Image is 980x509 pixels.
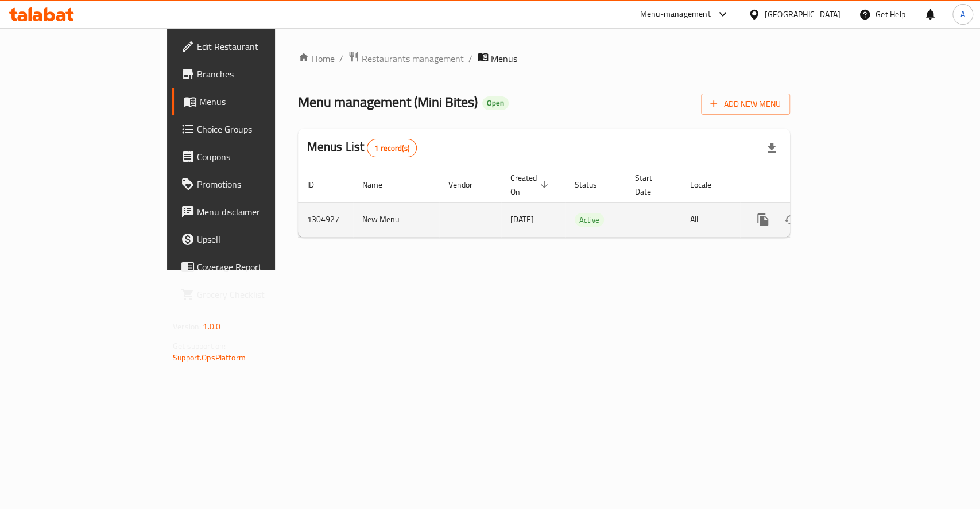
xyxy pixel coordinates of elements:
[298,89,478,115] span: Menu management ( Mini Bites )
[173,339,226,353] span: Get support on:
[348,51,464,66] a: Restaurants management
[681,202,740,237] td: All
[172,115,331,143] a: Choice Groups
[172,198,331,226] a: Menu disclaimer
[197,40,321,53] span: Edit Restaurant
[626,202,681,237] td: -
[197,232,321,246] span: Upsell
[690,178,726,192] span: Locale
[740,168,869,203] th: Actions
[510,212,534,227] span: [DATE]
[468,52,472,65] li: /
[777,206,804,234] button: Change Status
[172,33,331,60] a: Edit Restaurant
[298,168,869,238] table: enhanced table
[482,98,509,108] span: Open
[339,52,343,65] li: /
[172,143,331,170] a: Coupons
[199,95,321,108] span: Menus
[197,67,321,81] span: Branches
[172,88,331,115] a: Menus
[635,171,667,199] span: Start Date
[710,97,781,111] span: Add New Menu
[367,143,416,154] span: 1 record(s)
[448,178,487,192] span: Vendor
[173,319,201,334] span: Version:
[510,171,552,199] span: Created On
[367,139,417,157] div: Total records count
[701,94,790,115] button: Add New Menu
[749,206,777,234] button: more
[353,202,439,237] td: New Menu
[197,122,321,136] span: Choice Groups
[362,178,397,192] span: Name
[362,52,464,65] span: Restaurants management
[197,287,321,301] span: Grocery Checklist
[482,96,509,110] div: Open
[575,178,612,192] span: Status
[575,213,604,227] span: Active
[197,177,321,191] span: Promotions
[172,281,331,308] a: Grocery Checklist
[960,8,965,21] span: A
[197,150,321,164] span: Coupons
[172,226,331,253] a: Upsell
[203,319,220,334] span: 1.0.0
[298,51,790,66] nav: breadcrumb
[307,178,329,192] span: ID
[197,205,321,219] span: Menu disclaimer
[640,7,711,21] div: Menu-management
[765,8,840,21] div: [GEOGRAPHIC_DATA]
[758,134,785,162] div: Export file
[197,260,321,274] span: Coverage Report
[172,253,331,281] a: Coverage Report
[307,138,417,157] h2: Menus List
[172,60,331,88] a: Branches
[575,213,604,227] div: Active
[173,350,246,365] a: Support.OpsPlatform
[172,170,331,198] a: Promotions
[491,52,517,65] span: Menus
